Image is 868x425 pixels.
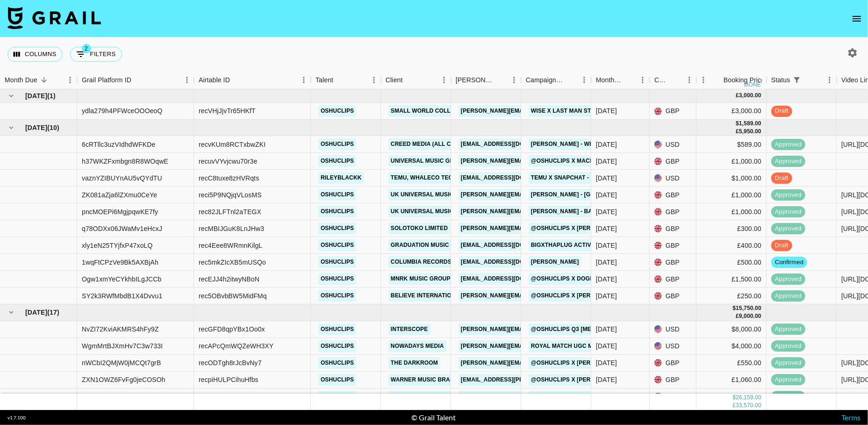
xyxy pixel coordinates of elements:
span: approved [771,208,805,216]
div: Aug '25 [596,173,617,183]
a: Temu X Snapchat - 2x Video Deal [529,172,637,184]
div: Talent [311,71,381,89]
div: recAPcQmWQZeWH3XY [199,341,273,351]
div: SY2k3RWfMbdB1X4Dvvu1 [82,291,162,301]
span: [DATE] [25,123,47,132]
div: GBP [650,153,696,170]
a: oshuclips [318,239,356,251]
span: ( 10 ) [47,123,59,132]
button: Menu [437,73,451,87]
a: [EMAIL_ADDRESS][DOMAIN_NAME] [459,256,563,268]
a: oshuclips [318,155,356,167]
a: [PERSON_NAME][EMAIL_ADDRESS][DOMAIN_NAME] [459,357,611,369]
div: recGFD8qpYBx1Oo0x [199,324,265,334]
button: Show filters [790,73,803,86]
button: Select columns [7,47,63,62]
button: Sort [333,73,346,86]
div: $1,000.00 [696,170,767,187]
a: [PERSON_NAME] - Bar None [529,206,617,217]
div: $ [732,304,736,312]
div: £1,000.00 [696,203,767,220]
div: GBP [650,103,696,120]
a: WARNER MUSIC BRASIL LTDA [388,391,478,403]
div: £550.00 [696,355,767,372]
span: ( 17 ) [47,308,59,317]
a: UK UNIVERSAL MUSIC OPERATIONS LIMITED [388,206,519,217]
a: oshuclips [318,357,356,369]
div: ZXN1OWZ6FvFg0jeCOSOh [82,375,165,384]
a: The Darkroom [388,357,440,369]
button: Sort [803,73,817,86]
a: Mnrk Music Group [388,273,453,285]
button: Menu [682,73,696,87]
a: @oshuclips X Dogma [529,273,601,285]
div: ZK081aZja6lZXmu0CeYe [82,190,157,200]
div: money [744,82,765,87]
button: Menu [180,73,194,87]
div: pncMOEPi6MgjpqwKE7fy [82,207,158,216]
div: £1,240.00 [696,389,767,405]
a: Royal Match UGC May [529,340,603,352]
a: oshuclips [318,223,356,234]
a: Solotoko Limited [388,223,450,234]
div: Ogw1xmYeCYkhbILgJCCb [82,274,162,284]
a: oshuclips [318,189,356,201]
button: Menu [507,73,521,87]
div: xly1eN25TYjfxP47xoLQ [82,241,153,250]
div: 26,159.00 [736,394,761,402]
a: Terms [841,413,861,422]
span: approved [771,191,805,200]
a: UK UNIVERSAL MUSIC OPERATIONS LIMITED [388,189,519,201]
div: recEJJ4h2itwyNBoN [199,274,259,284]
div: v 1.7.100 [7,415,26,421]
a: [PERSON_NAME][EMAIL_ADDRESS][DOMAIN_NAME] [459,155,611,167]
a: [PERSON_NAME][EMAIL_ADDRESS][PERSON_NAME][DOMAIN_NAME] [459,189,659,201]
a: oshuclips [318,138,356,150]
div: rec5mkZIcXB5mUSQo [199,258,266,267]
div: Grail Platform ID [82,71,131,89]
button: Sort [623,73,636,86]
a: @oshuclips X Machine Gun [PERSON_NAME] [529,155,670,167]
div: Jul '25 [596,324,617,334]
div: Aug '25 [596,224,617,233]
span: approved [771,140,805,149]
div: 33,570.00 [736,402,761,410]
span: approved [771,224,805,233]
div: © Grail Talent [411,413,456,422]
div: recjL5unNtXsxRq8a [199,392,258,401]
div: h37WKZFxmbgn8R8WOqwE [82,157,168,166]
div: £500.00 [696,254,767,271]
div: GBP [650,288,696,304]
button: Menu [696,73,710,87]
button: open drawer [847,9,866,28]
button: Show filters [70,47,122,62]
a: oshuclips [318,391,356,403]
a: [EMAIL_ADDRESS][PERSON_NAME][DOMAIN_NAME] [459,374,611,386]
span: draft [771,241,792,250]
a: [PERSON_NAME][EMAIL_ADDRESS][PERSON_NAME][DOMAIN_NAME] [459,206,659,217]
div: 1,589.00 [739,120,761,128]
div: Booker [451,71,521,89]
div: $589.00 [696,136,767,153]
div: GBP [650,389,696,405]
div: Airtable ID [194,71,311,89]
a: [PERSON_NAME] [529,256,581,268]
div: £250.00 [696,288,767,304]
div: Talent [316,71,333,89]
div: q78ODXx06JWaMv1eHcxJ [82,224,162,233]
a: oshuclips [318,374,356,386]
div: recC8tuxe8zHVRqts [199,173,259,183]
button: hide children [5,306,18,319]
button: Sort [494,73,507,86]
div: GBP [650,220,696,237]
span: draft [771,107,792,115]
a: oshuclips [318,206,356,217]
div: Airtable ID [199,71,230,89]
a: [PERSON_NAME][EMAIL_ADDRESS][PERSON_NAME][DOMAIN_NAME] [459,290,659,302]
div: Month Due [591,71,650,89]
span: 2 [82,44,91,53]
div: $4,000.00 [696,338,767,355]
a: Believe International SARL [388,290,482,302]
div: reci5P9NQjqVLosMS [199,190,262,200]
div: £400.00 [696,237,767,254]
